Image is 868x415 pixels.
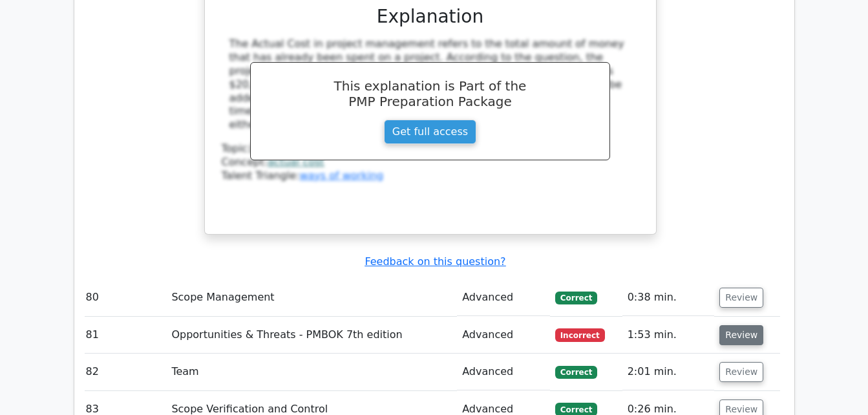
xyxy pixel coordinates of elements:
[555,292,597,304] span: Correct
[365,255,505,268] a: Feedback on this question?
[457,279,550,316] td: Advanced
[384,120,476,144] a: Get full access
[229,6,631,28] h3: Explanation
[457,317,550,354] td: Advanced
[222,156,639,169] div: Concept:
[622,279,715,316] td: 0:38 min.
[719,288,763,308] button: Review
[268,156,324,168] a: actual cost
[81,354,167,390] td: 82
[299,169,383,182] a: ways of working
[222,142,639,182] div: Talent Triangle:
[166,279,457,316] td: Scope Management
[622,354,715,390] td: 2:01 min.
[166,354,457,390] td: Team
[166,317,457,354] td: Opportunities & Threats - PMBOK 7th edition
[555,328,605,341] span: Incorrect
[555,366,597,379] span: Correct
[222,142,639,156] div: Topic:
[457,354,550,390] td: Advanced
[719,325,763,345] button: Review
[229,37,631,132] div: The Actual Cost in project management refers to the total amount of money that has already been s...
[719,362,763,382] button: Review
[622,317,715,354] td: 1:53 min.
[81,317,167,354] td: 81
[81,279,167,316] td: 80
